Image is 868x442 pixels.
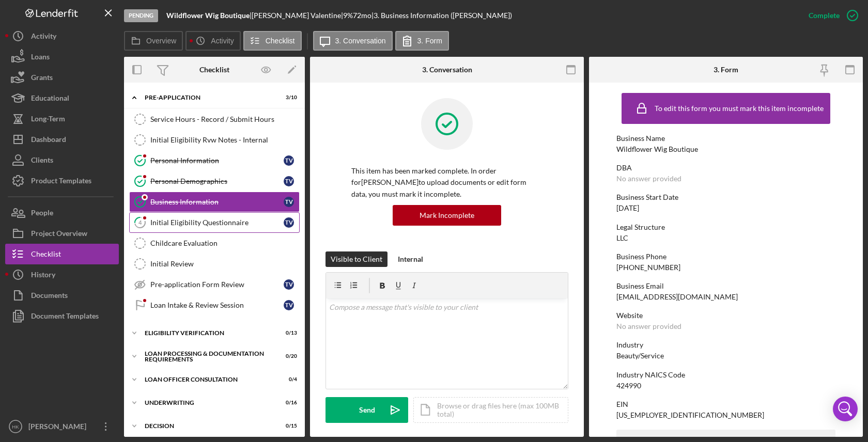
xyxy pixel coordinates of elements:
button: Complete [798,5,863,26]
div: Dashboard [31,129,66,152]
a: Initial Eligibility Rvw Notes - Internal [129,130,300,150]
div: Loan Officer Consultation [145,376,271,383]
div: T V [284,279,294,290]
tspan: 4 [138,219,142,226]
button: Mark Incomplete [393,205,501,226]
button: Overview [124,31,183,51]
a: Educational [5,88,119,108]
a: Service Hours - Record / Submit Hours [129,109,300,130]
div: Wildflower Wig Boutique [616,145,698,153]
div: 3. Form [714,66,738,74]
button: Dashboard [5,129,119,150]
div: [US_EMPLOYER_IDENTIFICATION_NUMBER] [616,411,764,419]
div: [PHONE_NUMBER] [616,263,680,272]
button: Project Overview [5,223,119,244]
div: To edit this form you must mark this item incomplete [655,104,824,113]
div: Business Information [150,198,284,206]
b: Wildflower Wig Boutique [166,11,250,20]
button: Visible to Client [326,251,388,267]
div: History [31,264,55,288]
div: Document Templates [31,306,99,329]
div: Checklist [199,66,229,74]
div: Pending [124,9,158,22]
div: Product Templates [31,170,91,194]
div: Loan Processing & Documentation Requirements [145,351,271,362]
div: Industry [616,341,835,349]
button: Send [326,397,408,423]
label: Activity [211,37,234,45]
button: Checklist [243,31,302,51]
div: Grants [31,67,53,90]
div: 0 / 16 [278,400,297,406]
div: [EMAIL_ADDRESS][DOMAIN_NAME] [616,293,738,301]
div: 0 / 4 [278,376,297,383]
button: 3. Conversation [313,31,393,51]
a: Loan Intake & Review SessionTV [129,295,300,315]
a: Personal DemographicsTV [129,171,300,192]
div: Personal Demographics [150,177,284,185]
button: People [5,202,119,223]
button: History [5,264,119,285]
div: [DATE] [616,204,639,212]
div: Complete [809,5,840,26]
button: Product Templates [5,170,119,191]
div: Send [359,397,375,423]
div: T V [284,300,294,310]
div: Initial Eligibility Rvw Notes - Internal [150,136,299,144]
label: Overview [146,37,176,45]
div: 0 / 13 [278,330,297,336]
div: Mark Incomplete [420,205,474,226]
div: Long-Term [31,108,65,132]
div: Pre-application Form Review [150,280,284,289]
div: Website [616,311,835,320]
button: Checklist [5,244,119,264]
div: | 3. Business Information ([PERSON_NAME]) [371,11,512,20]
a: Initial Review [129,254,300,274]
div: Clients [31,150,53,173]
div: 9 % [343,11,353,20]
div: Business Phone [616,252,835,261]
div: Visible to Client [331,251,382,267]
div: No answer provided [616,175,681,183]
div: Business Start Date [616,193,835,201]
button: Document Templates [5,306,119,326]
a: Pre-application Form ReviewTV [129,274,300,295]
div: Pre-Application [145,94,271,101]
a: Business InformationTV [129,192,300,212]
div: Checklist [31,244,61,267]
div: 3 / 10 [278,94,297,101]
div: Childcare Evaluation [150,239,299,247]
div: Open Intercom Messenger [833,397,858,421]
div: 3. Conversation [422,66,472,74]
div: Beauty/Service [616,352,664,360]
div: 0 / 20 [278,353,297,359]
a: Activity [5,26,119,46]
button: Activity [185,31,240,51]
button: Documents [5,285,119,306]
div: Decision [145,423,271,429]
div: Underwriting [145,400,271,406]
button: Grants [5,67,119,88]
div: Business Email [616,282,835,290]
div: T V [284,176,294,186]
div: 424990 [616,382,641,390]
label: 3. Form [417,37,442,45]
a: Loans [5,46,119,67]
div: Personal Information [150,156,284,165]
div: T V [284,197,294,207]
button: Clients [5,150,119,170]
p: This item has been marked complete. In order for [PERSON_NAME] to upload documents or edit form d... [351,165,542,200]
div: Initial Review [150,260,299,268]
label: 3. Conversation [335,37,386,45]
div: Eligibility Verification [145,330,271,336]
div: Business Name [616,134,835,143]
div: People [31,202,53,226]
div: | [166,11,252,20]
div: Documents [31,285,68,308]
div: Initial Eligibility Questionnaire [150,218,284,227]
